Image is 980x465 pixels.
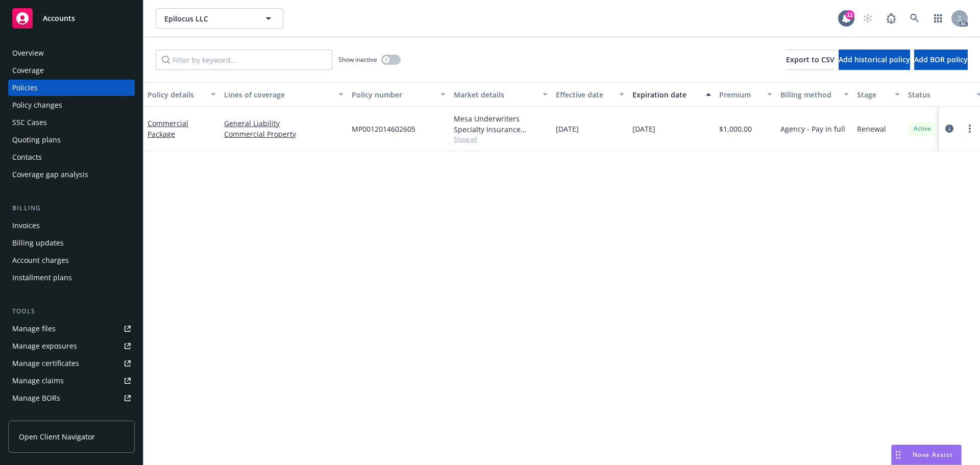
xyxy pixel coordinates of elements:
[12,166,88,183] div: Coverage gap analysis
[12,62,44,79] div: Coverage
[8,235,135,251] a: Billing updates
[348,82,450,107] button: Policy number
[715,82,776,107] button: Premium
[8,321,135,337] a: Manage files
[964,123,976,135] a: more
[881,8,901,29] a: Report a Bug
[857,89,889,100] div: Stage
[43,14,75,22] span: Accounts
[780,89,838,100] div: Billing method
[12,321,56,337] div: Manage files
[12,114,47,131] div: SSC Cases
[8,270,135,286] a: Installment plans
[8,407,135,424] a: Summary of insurance
[8,149,135,165] a: Contacts
[943,123,955,135] a: circleInformation
[904,8,925,29] a: Search
[12,217,40,234] div: Invoices
[12,97,62,113] div: Policy changes
[857,124,886,134] span: Renewal
[220,82,348,107] button: Lines of coverage
[776,82,853,107] button: Billing method
[839,55,910,64] span: Add historical policy
[143,82,220,107] button: Policy details
[556,89,613,100] div: Effective date
[857,8,878,29] a: Start snowing
[8,355,135,372] a: Manage certificates
[450,82,552,107] button: Market details
[786,55,835,64] span: Export to CSV
[928,8,948,29] a: Switch app
[839,50,910,70] button: Add historical policy
[454,113,548,135] div: Mesa Underwriters Specialty Insurance Company, Selective Insurance Group, RT Specialty Insurance ...
[224,129,344,139] a: Commercial Property
[628,82,715,107] button: Expiration date
[12,149,42,165] div: Contacts
[8,203,135,213] div: Billing
[845,10,854,19] div: 12
[719,124,752,134] span: $1,000.00
[12,407,90,424] div: Summary of insurance
[632,89,700,100] div: Expiration date
[8,373,135,389] a: Manage claims
[156,50,332,70] input: Filter by keyword...
[914,50,968,70] button: Add BOR policy
[156,8,283,29] button: Epilocus LLC
[12,45,44,61] div: Overview
[8,45,135,61] a: Overview
[164,13,253,24] span: Epilocus LLC
[224,118,344,129] a: General Liability
[908,89,970,100] div: Status
[8,252,135,268] a: Account charges
[913,450,953,459] span: Nova Assist
[12,235,64,251] div: Billing updates
[148,118,188,139] a: Commercial Package
[914,55,968,64] span: Add BOR policy
[12,252,69,268] div: Account charges
[224,89,332,100] div: Lines of coverage
[8,306,135,316] div: Tools
[148,89,205,100] div: Policy details
[8,166,135,183] a: Coverage gap analysis
[8,132,135,148] a: Quoting plans
[786,50,835,70] button: Export to CSV
[912,124,933,133] span: Active
[780,124,845,134] span: Agency - Pay in full
[12,355,79,372] div: Manage certificates
[632,124,655,134] span: [DATE]
[352,124,415,134] span: MP0012014602605
[8,97,135,113] a: Policy changes
[338,55,377,64] span: Show inactive
[556,124,579,134] span: [DATE]
[454,89,536,100] div: Market details
[719,89,761,100] div: Premium
[19,431,95,442] span: Open Client Navigator
[454,135,548,143] span: Show all
[8,217,135,234] a: Invoices
[8,338,135,354] a: Manage exposures
[8,390,135,406] a: Manage BORs
[552,82,628,107] button: Effective date
[892,445,904,464] div: Drag to move
[891,445,962,465] button: Nova Assist
[8,114,135,131] a: SSC Cases
[12,270,72,286] div: Installment plans
[8,4,135,33] a: Accounts
[8,62,135,79] a: Coverage
[12,390,60,406] div: Manage BORs
[12,132,61,148] div: Quoting plans
[12,80,38,96] div: Policies
[12,338,77,354] div: Manage exposures
[12,373,64,389] div: Manage claims
[853,82,904,107] button: Stage
[8,80,135,96] a: Policies
[352,89,434,100] div: Policy number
